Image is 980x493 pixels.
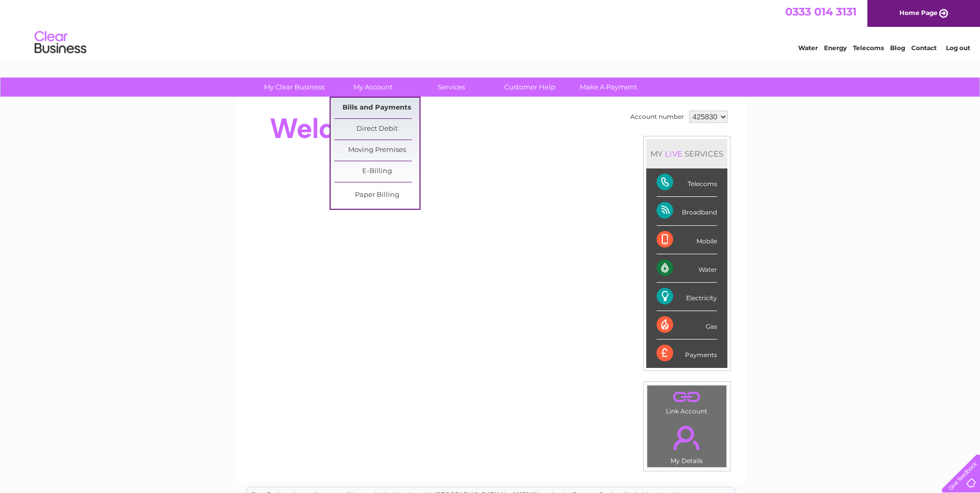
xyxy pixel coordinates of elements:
[853,44,884,52] a: Telecoms
[334,185,419,206] a: Paper Billing
[911,44,937,52] a: Contact
[657,226,717,254] div: Mobile
[647,385,727,418] td: Link Account
[657,311,717,340] div: Gas
[650,420,724,456] a: .
[246,6,735,50] div: Clear Business is a trading name of Verastar Limited (registered in [GEOGRAPHIC_DATA] No. 3667643...
[330,78,415,97] a: My Account
[252,78,337,97] a: My Clear Business
[946,44,970,52] a: Log out
[650,388,724,406] a: .
[798,44,818,52] a: Water
[628,108,687,126] td: Account number
[646,139,727,168] div: MY SERVICES
[663,149,685,159] div: LIVE
[657,340,717,367] div: Payments
[890,44,905,52] a: Blog
[409,78,494,97] a: Services
[824,44,847,52] a: Energy
[657,168,717,197] div: Telecoms
[657,197,717,225] div: Broadband
[657,283,717,311] div: Electricity
[657,254,717,283] div: Water
[785,5,857,18] a: 0333 014 3131
[34,27,87,58] img: logo.png
[334,140,419,161] a: Moving Premises
[334,119,419,140] a: Direct Debit
[334,98,419,118] a: Bills and Payments
[487,78,572,97] a: Customer Help
[647,417,727,468] td: My Details
[566,78,651,97] a: Make A Payment
[334,161,419,182] a: E-Billing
